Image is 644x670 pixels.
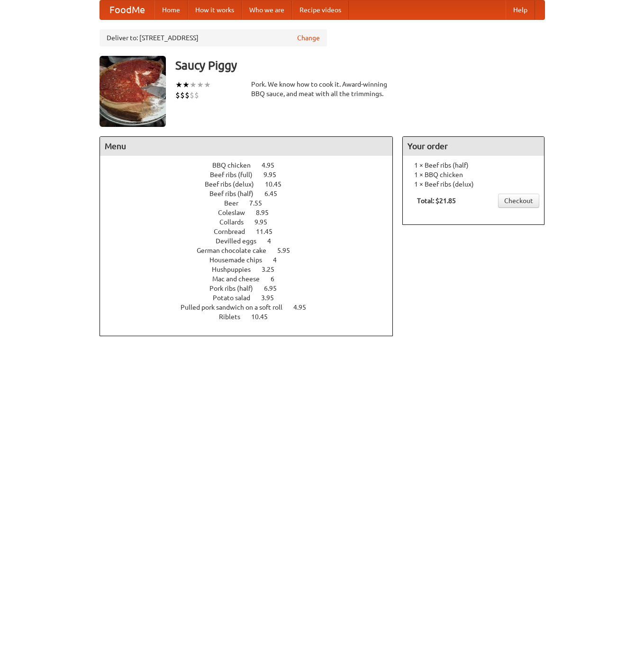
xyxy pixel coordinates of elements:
[218,209,254,216] span: Coleslaw
[190,90,194,100] li: $
[224,199,280,207] a: Beer 7.55
[205,180,299,188] a: Beef ribs (delux) 10.45
[218,209,286,216] a: Coleslaw 8.95
[219,313,250,321] span: Riblets
[100,29,327,46] div: Deliver to: [STREET_ADDRESS]
[256,228,282,235] span: 11.45
[262,266,284,273] span: 3.25
[181,304,292,311] span: Pulled pork sandwich on a soft roll
[213,294,291,302] a: Potato salad 3.95
[210,171,262,179] span: Beef ribs (full)
[273,256,286,264] span: 4
[261,294,283,302] span: 3.95
[403,137,544,156] h4: Your order
[154,0,188,19] a: Home
[216,237,289,245] a: Devilled eggs 4
[212,266,260,273] span: Hushpuppies
[194,90,199,100] li: $
[408,179,539,189] li: 1 × Beef ribs (delux)
[209,190,295,197] a: Beef ribs (half) 6.45
[214,228,254,235] span: Cornbread
[277,247,299,254] span: 5.95
[251,80,393,98] div: Pork. We know how to cook it. Award-winning BBQ sauce, and meat with all the trimmings.
[264,190,287,197] span: 6.45
[100,137,393,156] h4: Menu
[292,0,349,19] a: Recipe videos
[175,90,180,100] li: $
[498,194,539,208] a: Checkout
[197,247,276,254] span: German chocolate cake
[267,237,281,245] span: 4
[210,171,294,179] a: Beef ribs (full) 9.95
[204,80,211,90] li: ★
[175,80,182,90] li: ★
[216,237,266,245] span: Devilled eggs
[297,33,320,43] a: Change
[408,161,539,170] li: 1 × Beef ribs (half)
[417,197,456,205] b: Total: $21.85
[175,56,545,75] h3: Saucy Piggy
[209,256,272,264] span: Housemade chips
[209,285,263,292] span: Pork ribs (half)
[182,80,190,90] li: ★
[212,266,292,273] a: Hushpuppies 3.25
[262,161,284,169] span: 4.95
[264,285,286,292] span: 6.95
[293,304,316,311] span: 4.95
[249,199,272,207] span: 7.55
[213,294,260,302] span: Potato salad
[181,304,324,311] a: Pulled pork sandwich on a soft roll 4.95
[100,56,166,127] img: angular.jpg
[224,199,248,207] span: Beer
[263,171,286,179] span: 9.95
[212,275,269,283] span: Mac and cheese
[209,190,263,197] span: Beef ribs (half)
[219,313,285,321] a: Riblets 10.45
[219,218,285,226] a: Collards 9.95
[190,80,197,90] li: ★
[256,209,278,216] span: 8.95
[254,218,277,226] span: 9.95
[251,313,277,321] span: 10.45
[212,275,292,283] a: Mac and cheese 6
[188,0,242,19] a: How it works
[265,180,291,188] span: 10.45
[197,247,308,254] a: German chocolate cake 5.95
[212,161,292,169] a: BBQ chicken 4.95
[100,0,154,19] a: FoodMe
[271,275,284,283] span: 6
[212,161,260,169] span: BBQ chicken
[219,218,253,226] span: Collards
[242,0,292,19] a: Who we are
[408,170,539,179] li: 1 × BBQ chicken
[180,90,185,100] li: $
[205,180,263,188] span: Beef ribs (delux)
[185,90,190,100] li: $
[209,285,294,292] a: Pork ribs (half) 6.95
[209,256,294,264] a: Housemade chips 4
[214,228,290,235] a: Cornbread 11.45
[197,80,204,90] li: ★
[506,0,535,19] a: Help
